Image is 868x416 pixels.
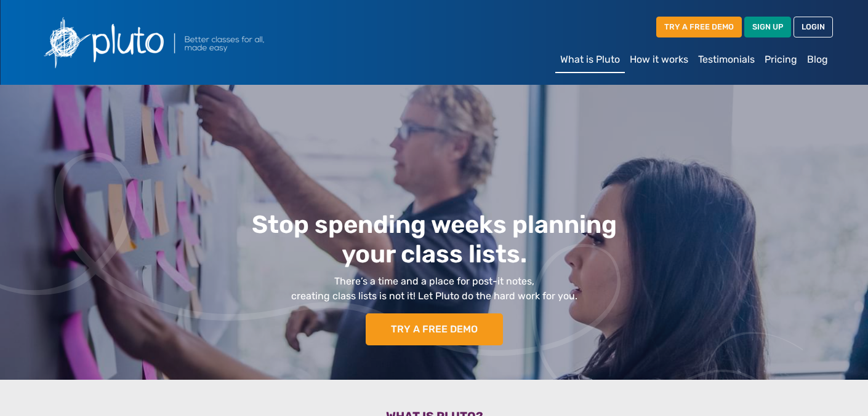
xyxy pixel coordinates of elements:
a: What is Pluto [555,47,625,73]
a: How it works [625,47,693,72]
img: Pluto logo with the text Better classes for all, made easy [35,10,331,75]
a: Pricing [760,47,802,72]
a: TRY A FREE DEMO [656,17,742,37]
a: SIGN UP [744,17,791,37]
a: TRY A FREE DEMO [366,313,503,345]
a: Blog [802,47,833,72]
a: LOGIN [794,17,833,37]
h1: Stop spending weeks planning your class lists. [131,210,738,269]
a: Testimonials [693,47,760,72]
p: There’s a time and a place for post-it notes, creating class lists is not it! Let Pluto do the ha... [131,274,738,304]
